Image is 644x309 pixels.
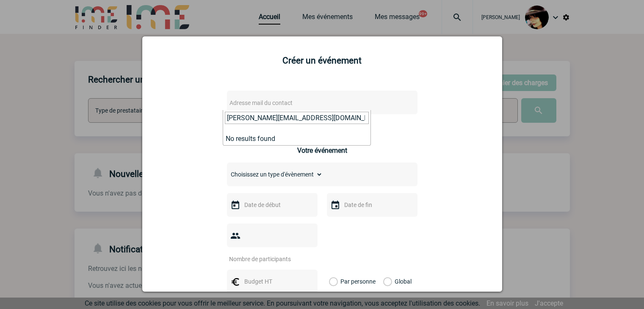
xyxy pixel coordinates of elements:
label: Global [383,270,389,293]
h3: Votre événement [297,146,347,154]
input: Budget HT [242,276,301,287]
input: Date de fin [342,199,401,210]
h2: Créer un événement [153,55,492,66]
li: No results found [223,132,370,145]
input: Nombre de participants [227,254,307,265]
label: Par personne [329,270,338,293]
input: Date de début [242,199,301,210]
span: Adresse mail du contact [229,99,293,106]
